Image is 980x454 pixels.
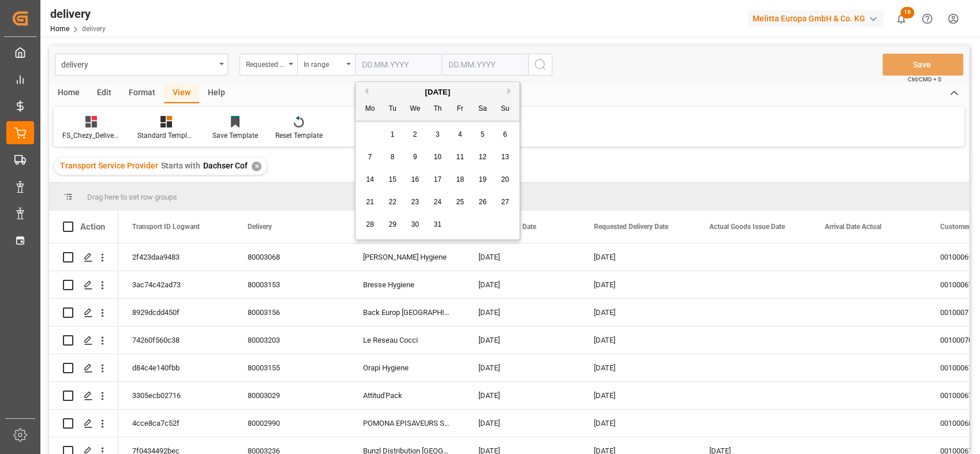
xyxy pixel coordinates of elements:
[914,6,940,32] button: Help Center
[161,161,200,170] span: Starts with
[349,327,465,354] div: Le Reseau Cocci
[118,243,234,271] div: 2f423daa9483
[433,220,441,228] span: 31
[498,172,513,187] div: Choose Sunday, July 20th, 2025
[580,243,695,271] div: [DATE]
[234,271,349,298] div: 80003153
[481,130,485,138] span: 5
[408,217,422,232] div: Choose Wednesday, July 30th, 2025
[366,198,373,206] span: 21
[275,130,323,141] div: Reset Template
[498,127,513,142] div: Choose Sunday, July 6th, 2025
[386,172,400,187] div: Choose Tuesday, July 15th, 2025
[458,130,462,138] span: 4
[465,271,580,298] div: [DATE]
[498,102,513,117] div: Su
[411,198,418,206] span: 23
[386,195,400,209] div: Choose Tuesday, July 22nd, 2025
[386,127,400,142] div: Choose Tuesday, July 1st, 2025
[363,195,377,209] div: Choose Monday, July 21st, 2025
[431,172,445,187] div: Choose Thursday, July 17th, 2025
[248,223,272,231] span: Delivery
[501,153,508,161] span: 13
[49,271,118,299] div: Press SPACE to select this row.
[436,130,440,138] span: 3
[825,223,881,231] span: Arrival Date Actual
[465,243,580,271] div: [DATE]
[498,150,513,164] div: Choose Sunday, July 13th, 2025
[391,153,395,161] span: 8
[234,410,349,437] div: 80002990
[50,5,106,22] div: delivery
[297,54,355,76] button: open menu
[118,271,234,298] div: 3ac74c42ad73
[580,299,695,326] div: [DATE]
[408,172,422,187] div: Choose Wednesday, July 16th, 2025
[118,327,234,354] div: 74260f560c38
[234,243,349,271] div: 80003068
[80,222,105,232] div: Action
[120,84,164,103] div: Format
[594,223,668,231] span: Requested Delivery Date
[132,223,200,231] span: Transport ID Logward
[580,410,695,437] div: [DATE]
[411,220,418,228] span: 30
[386,150,400,164] div: Choose Tuesday, July 8th, 2025
[212,130,258,141] div: Save Template
[49,299,118,327] div: Press SPACE to select this row.
[882,54,963,76] button: Save
[453,127,467,142] div: Choose Friday, July 4th, 2025
[503,130,507,138] span: 6
[118,410,234,437] div: 4cce8ca7c52f
[431,102,445,117] div: Th
[465,410,580,437] div: [DATE]
[388,220,396,228] span: 29
[62,130,120,141] div: FS_Chezy_Deliveries_Invoice_Template
[528,54,552,76] button: search button
[748,7,888,29] button: Melitta Europa GmbH & Co. KG
[433,153,441,161] span: 10
[49,243,118,271] div: Press SPACE to select this row.
[118,382,234,409] div: 3305ecb02716
[888,6,914,32] button: show 16 new notifications
[465,299,580,326] div: [DATE]
[356,87,519,98] div: [DATE]
[501,175,508,183] span: 20
[580,271,695,298] div: [DATE]
[349,299,465,326] div: Back Europ [GEOGRAPHIC_DATA]
[386,217,400,232] div: Choose Tuesday, July 29th, 2025
[453,195,467,209] div: Choose Friday, July 25th, 2025
[49,410,118,437] div: Press SPACE to select this row.
[234,299,349,326] div: 80003156
[50,25,69,33] a: Home
[465,382,580,409] div: [DATE]
[431,150,445,164] div: Choose Thursday, July 10th, 2025
[164,84,199,103] div: View
[431,127,445,142] div: Choose Thursday, July 3rd, 2025
[433,175,441,183] span: 17
[498,195,513,209] div: Choose Sunday, July 27th, 2025
[580,327,695,354] div: [DATE]
[453,150,467,164] div: Choose Friday, July 11th, 2025
[246,57,285,70] div: Requested Delivery Date
[456,153,463,161] span: 11
[408,102,422,117] div: We
[203,161,248,170] span: Dachser Cof
[408,150,422,164] div: Choose Wednesday, July 9th, 2025
[118,354,234,381] div: d84c4e140fbb
[49,382,118,410] div: Press SPACE to select this row.
[478,175,486,183] span: 19
[88,84,120,103] div: Edit
[234,382,349,409] div: 80003029
[408,195,422,209] div: Choose Wednesday, July 23rd, 2025
[234,354,349,381] div: 80003155
[411,175,418,183] span: 16
[453,172,467,187] div: Choose Friday, July 18th, 2025
[240,54,297,76] button: open menu
[60,161,158,170] span: Transport Service Provider
[476,102,490,117] div: Sa
[580,354,695,381] div: [DATE]
[366,175,373,183] span: 14
[413,153,417,161] span: 9
[501,198,508,206] span: 27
